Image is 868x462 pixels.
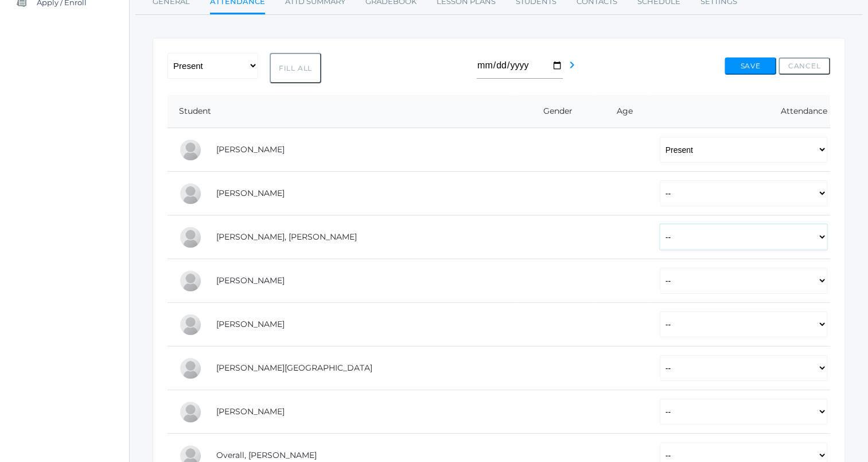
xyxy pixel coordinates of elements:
[779,57,830,75] button: Cancel
[179,182,202,205] div: Eva Carr
[168,95,514,128] th: Student
[725,57,776,75] button: Save
[565,63,579,74] a: chevron_right
[270,53,321,83] button: Fill All
[179,269,202,292] div: LaRae Erner
[593,95,648,128] th: Age
[216,144,285,155] a: [PERSON_NAME]
[179,226,202,249] div: Presley Davenport
[179,138,202,161] div: Pierce Brozek
[216,232,357,242] a: [PERSON_NAME], [PERSON_NAME]
[179,357,202,380] div: Austin Hill
[179,313,202,336] div: Rachel Hayton
[216,275,285,286] a: [PERSON_NAME]
[514,95,593,128] th: Gender
[216,450,317,460] a: Overall, [PERSON_NAME]
[216,319,285,329] a: [PERSON_NAME]
[565,58,579,72] i: chevron_right
[648,95,830,128] th: Attendance
[216,363,372,373] a: [PERSON_NAME][GEOGRAPHIC_DATA]
[179,401,202,423] div: Marissa Myers
[216,188,285,198] a: [PERSON_NAME]
[216,406,285,417] a: [PERSON_NAME]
